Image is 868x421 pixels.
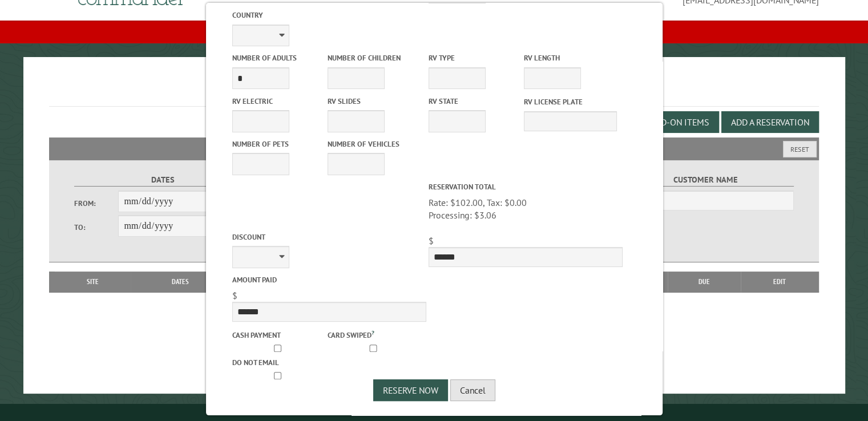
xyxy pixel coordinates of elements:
[55,272,131,292] th: Site
[450,379,495,401] button: Cancel
[668,272,741,292] th: Due
[232,10,426,21] label: Country
[428,235,433,246] span: $
[232,290,237,301] span: $
[74,173,252,187] label: Dates
[373,379,448,401] button: Reserve Now
[370,408,499,416] small: © Campground Commander LLC. All rights reserved.
[232,96,325,107] label: RV Electric
[428,197,622,222] span: Rate: $102.00, Tax: $0.00
[74,198,119,209] label: From:
[371,329,374,337] a: ?
[617,173,794,187] label: Customer Name
[428,181,622,192] label: Reservation Total
[232,274,426,285] label: Amount paid
[232,139,325,149] label: Number of Pets
[74,222,119,233] label: To:
[49,137,819,159] h2: Filters
[49,75,819,107] h1: Reservations
[524,52,617,63] label: RV Length
[327,96,420,107] label: RV Slides
[232,357,325,368] label: Do not email
[524,96,617,107] label: RV License Plate
[131,272,230,292] th: Dates
[783,141,817,157] button: Reset
[428,209,622,221] div: Processing: $3.06
[232,232,426,242] label: Discount
[721,111,819,133] button: Add a Reservation
[428,52,521,63] label: RV Type
[741,272,819,292] th: Edit
[621,111,719,133] button: Edit Add-on Items
[232,52,325,63] label: Number of Adults
[327,328,420,341] label: Card swiped
[428,96,521,107] label: RV State
[327,52,420,63] label: Number of Children
[327,139,420,149] label: Number of Vehicles
[232,330,325,341] label: Cash payment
